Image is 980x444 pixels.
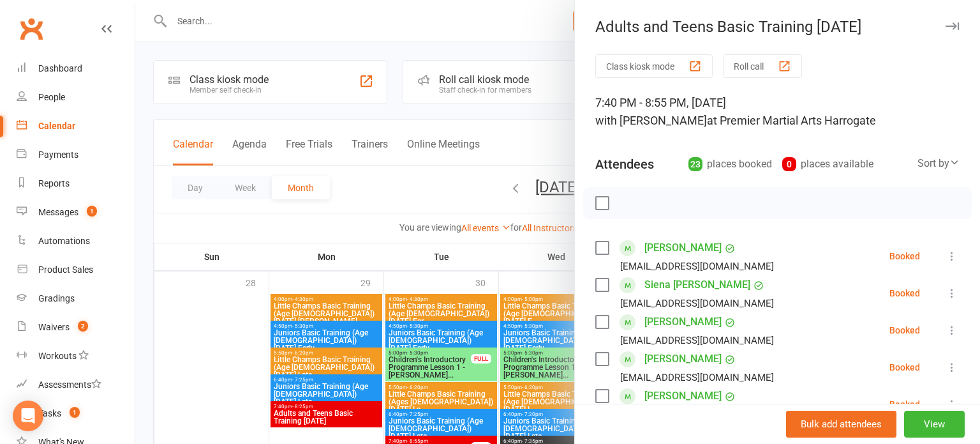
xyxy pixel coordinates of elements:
[917,155,960,172] div: Sort by
[620,258,774,275] div: [EMAIL_ADDRESS][DOMAIN_NAME]
[782,157,796,171] div: 0
[644,238,722,258] a: [PERSON_NAME]
[78,321,88,332] span: 2
[17,371,135,399] a: Assessments
[889,363,920,372] div: Booked
[707,114,876,127] span: at Premier Martial Arts Harrogate
[17,256,135,284] a: Product Sales
[70,407,80,418] span: 1
[38,149,78,160] div: Payments
[688,157,702,171] div: 23
[889,326,920,335] div: Booked
[595,155,654,173] div: Attendees
[38,264,93,275] div: Product Sales
[17,83,135,112] a: People
[38,178,70,188] div: Reports
[644,312,722,332] a: [PERSON_NAME]
[87,206,97,217] span: 1
[17,342,135,371] a: Workouts
[644,349,722,369] a: [PERSON_NAME]
[13,401,43,431] div: Open Intercom Messenger
[904,411,965,438] button: View
[17,284,135,313] a: Gradings
[17,313,135,342] a: Waivers 2
[38,351,77,361] div: Workouts
[620,369,774,386] div: [EMAIL_ADDRESS][DOMAIN_NAME]
[17,141,135,169] a: Payments
[38,236,90,246] div: Automations
[38,379,101,390] div: Assessments
[620,332,774,349] div: [EMAIL_ADDRESS][DOMAIN_NAME]
[17,227,135,256] a: Automations
[15,13,47,45] a: Clubworx
[38,92,65,102] div: People
[17,198,135,227] a: Messages 1
[889,289,920,298] div: Booked
[17,169,135,198] a: Reports
[38,408,61,418] div: Tasks
[38,293,75,303] div: Gradings
[786,411,896,438] button: Bulk add attendees
[782,155,873,173] div: places available
[38,322,70,332] div: Waivers
[620,295,774,312] div: [EMAIL_ADDRESS][DOMAIN_NAME]
[17,54,135,83] a: Dashboard
[595,94,960,130] div: 7:40 PM - 8:55 PM, [DATE]
[688,155,772,173] div: places booked
[38,207,78,217] div: Messages
[38,121,75,131] div: Calendar
[723,54,802,78] button: Roll call
[889,252,920,261] div: Booked
[644,386,722,406] a: [PERSON_NAME]
[644,275,750,295] a: Siena [PERSON_NAME]
[575,18,980,36] div: Adults and Teens Basic Training [DATE]
[17,399,135,428] a: Tasks 1
[889,400,920,409] div: Booked
[17,112,135,141] a: Calendar
[38,63,82,73] div: Dashboard
[595,114,707,127] span: with [PERSON_NAME]
[595,54,713,78] button: Class kiosk mode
